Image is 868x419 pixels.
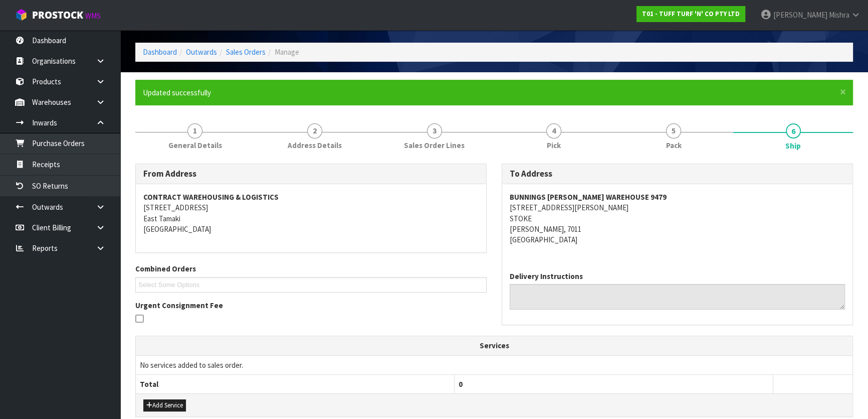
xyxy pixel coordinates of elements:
[143,88,211,97] span: Updated successfully
[307,123,322,138] span: 2
[32,9,83,22] span: ProStock
[773,10,827,20] span: [PERSON_NAME]
[288,140,342,151] span: Address Details
[404,140,465,151] span: Sales Order Lines
[136,336,852,355] th: Services
[785,141,801,151] span: Ship
[510,192,845,245] address: [STREET_ADDRESS][PERSON_NAME] STOKE [PERSON_NAME], 7011 [GEOGRAPHIC_DATA]
[135,300,223,311] label: Urgent Consignment Fee
[510,271,583,282] label: Delivery Instructions
[459,379,463,389] span: 0
[666,140,682,151] span: Pack
[510,192,667,202] strong: BUNNINGS [PERSON_NAME] WAREHOUSE 9479
[143,47,177,57] a: Dashboard
[275,47,299,57] span: Manage
[187,123,202,138] span: 1
[427,123,442,138] span: 3
[143,192,279,202] strong: CONTRACT WAREHOUSING & LOGISTICS
[15,9,28,21] img: cube-alt.png
[136,375,455,394] th: Total
[226,47,266,57] a: Sales Orders
[143,169,479,179] h3: From Address
[136,355,852,374] td: No services added to sales order.
[143,399,186,411] button: Add Service
[636,6,745,22] a: T01 - TUFF TURF 'N' CO PTY LTD
[510,169,845,179] h3: To Address
[547,140,561,151] span: Pick
[642,10,740,18] strong: T01 - TUFF TURF 'N' CO PTY LTD
[186,47,217,57] a: Outwards
[666,123,681,138] span: 5
[143,192,479,235] address: [STREET_ADDRESS] East Tamaki [GEOGRAPHIC_DATA]
[840,85,846,99] span: ×
[135,263,196,274] label: Combined Orders
[546,123,561,138] span: 4
[85,11,101,21] small: WMS
[786,123,801,138] span: 6
[829,10,849,20] span: Mishra
[168,140,222,151] span: General Details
